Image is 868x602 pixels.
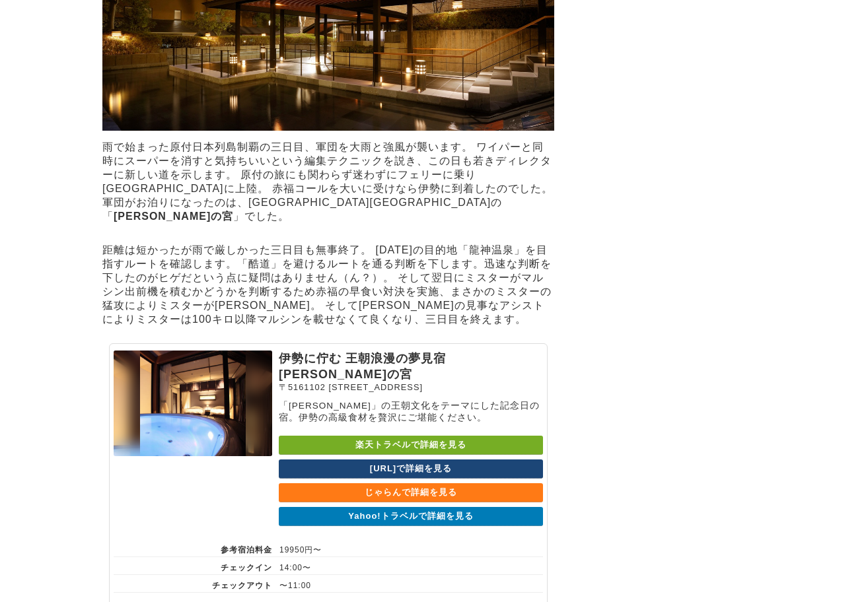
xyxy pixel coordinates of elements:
[102,240,554,330] p: 距離は短かったが雨で厳しかった三日目も無事終了。 [DATE]の目的地「龍神温泉」を目指すルートを確認します。「酷道」を避けるルートを通る判断を下します。迅速な判断を下したのがヒゲだという点に疑...
[279,436,543,455] a: 楽天トラベルで詳細を見る
[279,400,543,424] p: 「[PERSON_NAME]」の王朝文化をテーマにした記念日の宿。伊勢の高級食材を贅沢にご堪能ください。
[279,483,543,502] a: じゃらんで詳細を見る
[114,351,272,456] img: 伊勢に佇む 王朝浪漫の夢見宿 斎王の宮
[273,556,543,574] td: 14:00〜
[279,382,326,392] span: 〒5161102
[114,556,273,574] th: チェックイン
[328,382,423,392] span: [STREET_ADDRESS]
[114,211,233,222] strong: [PERSON_NAME]の宮
[114,539,273,557] th: 参考宿泊料金
[279,459,543,479] a: [URL]で詳細を見る
[114,574,273,592] th: チェックアウト
[273,539,543,557] td: 19950円〜
[102,137,554,227] p: 雨で始まった原付日本列島制覇の三日目、軍団を大雨と強風が襲います。 ワイパーと同時にスーパーを消すと気持ちいいという編集テクニックを説き、この日も若きディレクターに新しい道を示します。 原付の旅...
[279,507,543,526] a: Yahoo!トラベルで詳細を見る
[273,574,543,592] td: 〜11:00
[279,351,543,382] p: 伊勢に佇む 王朝浪漫の夢見宿 [PERSON_NAME]の宮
